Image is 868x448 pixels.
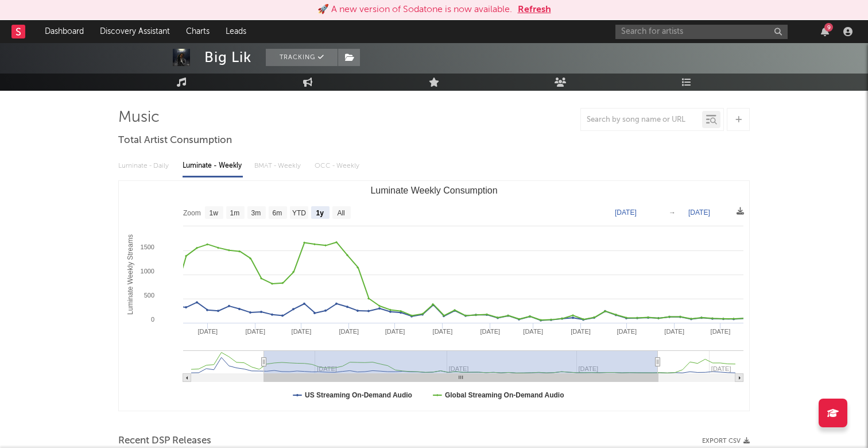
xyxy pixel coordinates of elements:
text: YTD [292,209,306,217]
button: 9 [821,27,829,36]
text: 1m [230,209,240,217]
text: [DATE] [523,328,543,335]
text: [DATE] [571,328,591,335]
text: [DATE] [339,328,359,335]
a: Charts [178,20,218,43]
text: Global Streaming On-Demand Audio [445,391,564,399]
span: Total Artist Consumption [118,134,232,148]
text: 1w [210,209,219,217]
button: Refresh [518,3,551,17]
a: Dashboard [37,20,92,43]
text: Zoom [183,209,201,217]
text: [DATE] [480,328,500,335]
div: Big Lik [204,49,251,66]
div: 🚀 A new version of Sodatone is now available. [317,3,512,17]
text: [DATE] [688,208,710,217]
text: US Streaming On-Demand Audio [305,391,412,399]
div: 9 [824,23,833,32]
button: Tracking [266,49,338,66]
text: 500 [144,292,154,299]
text: Luminate Weekly Consumption [370,186,497,195]
text: [DATE] [433,328,453,335]
text: 3m [251,209,261,217]
text: 1y [316,209,324,217]
text: 1000 [141,268,154,275]
a: Discovery Assistant [92,20,178,43]
text: 1500 [141,244,154,250]
text: [DATE] [245,328,265,335]
input: Search for artists [615,25,788,39]
svg: Luminate Weekly Consumption [119,181,749,411]
div: Luminate - Weekly [183,156,243,176]
text: [DATE] [617,328,637,335]
text: [DATE] [197,328,218,335]
text: Luminate Weekly Streams [126,234,134,315]
text: [DATE] [711,328,731,335]
text: [DATE] [292,328,312,335]
text: All [337,209,344,217]
a: Leads [218,20,254,43]
button: Export CSV [702,438,750,445]
text: [DATE] [385,328,405,335]
text: 6m [273,209,282,217]
span: Recent DSP Releases [118,434,211,448]
input: Search by song name or URL [581,115,702,125]
text: [DATE] [664,328,684,335]
text: → [669,208,676,217]
text: 0 [151,316,154,323]
text: [DATE] [615,208,637,217]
